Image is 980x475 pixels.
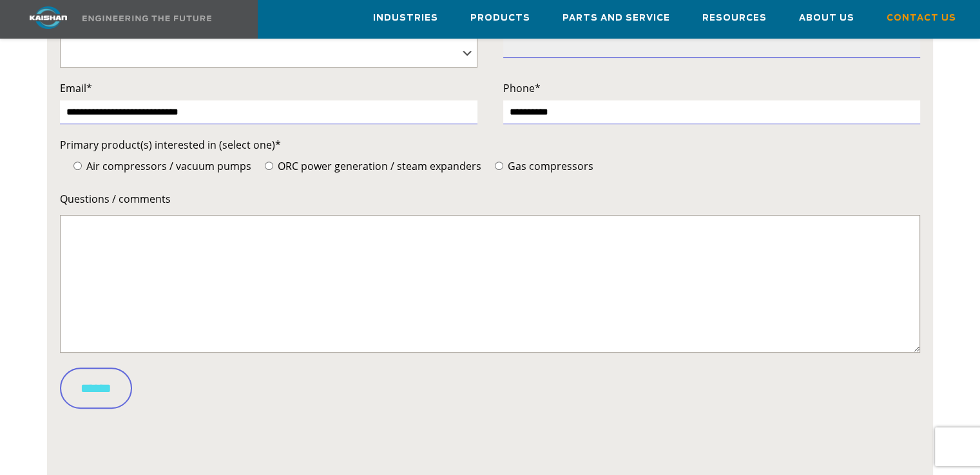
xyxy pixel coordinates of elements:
[887,1,956,35] a: Contact Us
[495,162,503,170] input: Gas compressors
[702,11,767,26] span: Resources
[373,1,438,35] a: Industries
[84,159,251,173] span: Air compressors / vacuum pumps
[60,79,477,97] label: Email*
[562,11,670,26] span: Parts and Service
[470,11,530,26] span: Products
[799,1,854,35] a: About Us
[265,162,273,170] input: ORC power generation / steam expanders
[73,162,82,170] input: Air compressors / vacuum pumps
[503,79,921,97] label: Phone*
[562,1,670,35] a: Parts and Service
[799,11,854,26] span: About Us
[60,190,920,208] label: Questions / comments
[702,1,767,35] a: Resources
[275,159,481,173] span: ORC power generation / steam expanders
[505,159,593,173] span: Gas compressors
[82,15,211,21] img: Engineering the future
[887,11,956,26] span: Contact Us
[470,1,530,35] a: Products
[373,11,438,26] span: Industries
